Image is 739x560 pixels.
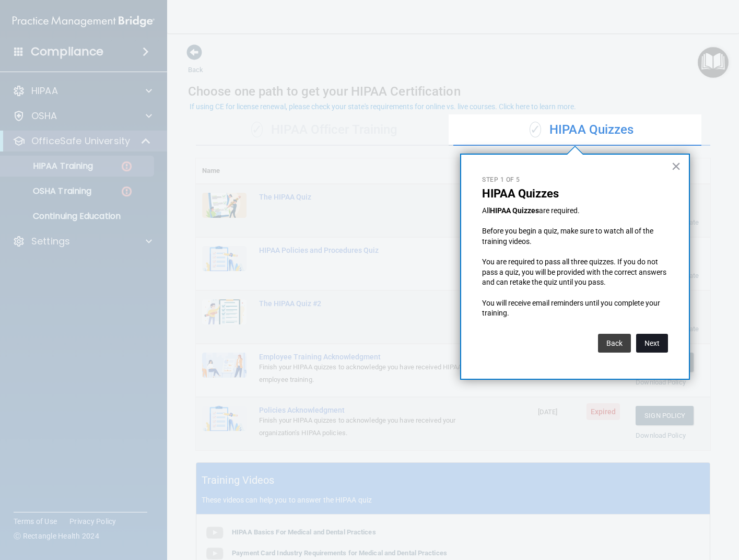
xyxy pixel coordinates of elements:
span: All [482,206,490,215]
div: HIPAA Quizzes [453,114,711,146]
p: You are required to pass all three quizzes. If you do not pass a quiz, you will be provided with ... [482,257,668,288]
p: You will receive email reminders until you complete your training. [482,298,668,319]
p: HIPAA Quizzes [482,187,668,201]
strong: HIPAA Quizzes [490,206,539,215]
span: ✓ [530,122,541,137]
button: Close [671,158,681,174]
iframe: Drift Widget Chat Controller [687,488,726,528]
button: Next [636,334,668,353]
p: Step 1 of 5 [482,176,668,184]
button: Back [598,334,631,353]
span: are required. [539,206,580,215]
p: Before you begin a quiz, make sure to watch all of the training videos. [482,226,668,247]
